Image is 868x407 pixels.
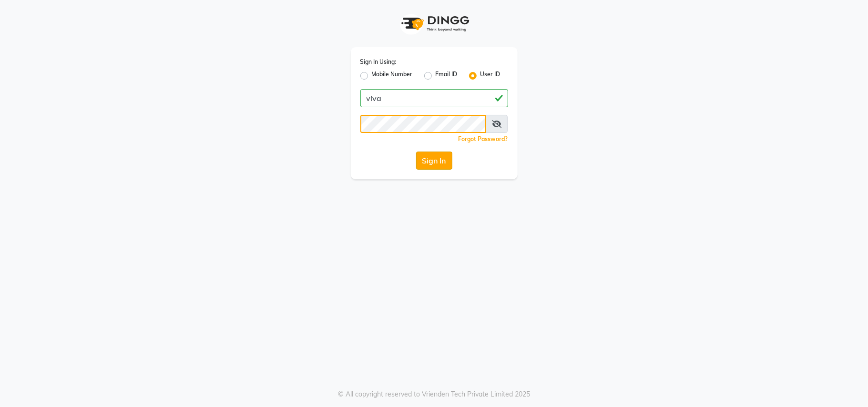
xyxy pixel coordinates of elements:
[360,115,486,133] input: Username
[360,89,508,107] input: Username
[416,152,452,170] button: Sign In
[360,58,397,66] label: Sign In Using:
[480,70,500,81] label: User ID
[459,135,508,142] a: Forgot Password?
[396,10,472,38] img: logo1.svg
[436,70,458,81] label: Email ID
[372,70,413,81] label: Mobile Number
